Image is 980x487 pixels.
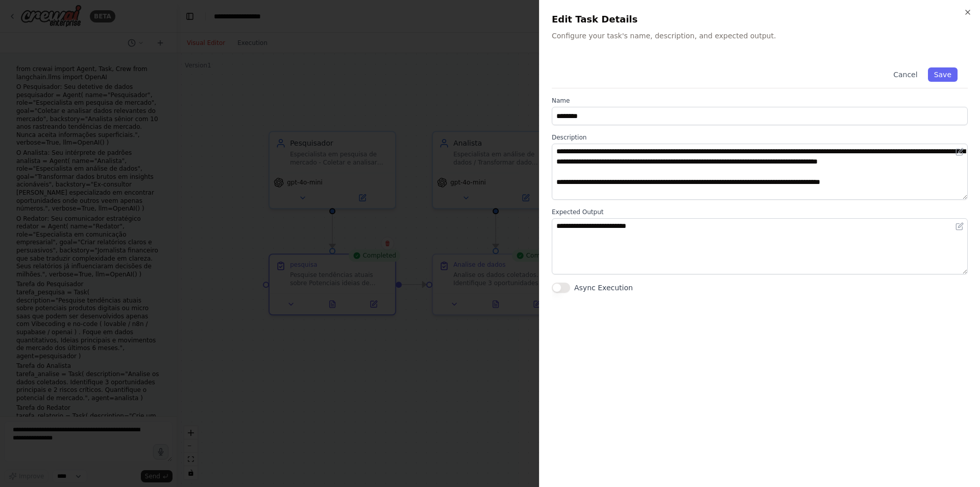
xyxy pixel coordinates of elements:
[552,31,968,41] p: Configure your task's name, description, and expected output.
[552,208,968,216] label: Expected Output
[552,97,968,105] label: Name
[928,67,958,82] button: Save
[953,220,966,233] button: Open in editor
[552,12,968,27] h2: Edit Task Details
[953,146,966,158] button: Open in editor
[552,133,968,142] label: Description
[887,67,923,82] button: Cancel
[574,283,633,293] label: Async Execution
